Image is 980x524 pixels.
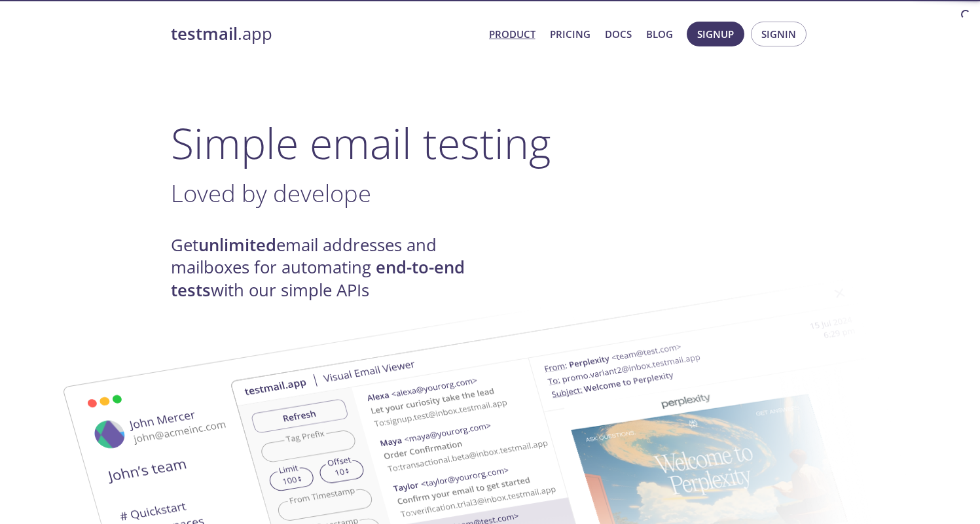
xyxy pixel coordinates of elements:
[751,22,807,46] button: Signin
[605,26,632,43] a: Docs
[697,26,734,43] span: Signup
[171,234,490,302] h4: Get email addresses and mailboxes for automating with our simple APIs
[171,118,810,168] h1: Simple email testing
[171,177,371,209] span: Loved by develope
[687,22,744,46] button: Signup
[171,256,465,301] strong: end-to-end tests
[646,26,673,43] a: Blog
[198,234,276,256] strong: unlimited
[171,22,238,45] strong: testmail
[550,26,590,43] a: Pricing
[761,26,796,43] span: Signin
[171,23,479,45] a: testmail.app
[489,26,535,43] a: Product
